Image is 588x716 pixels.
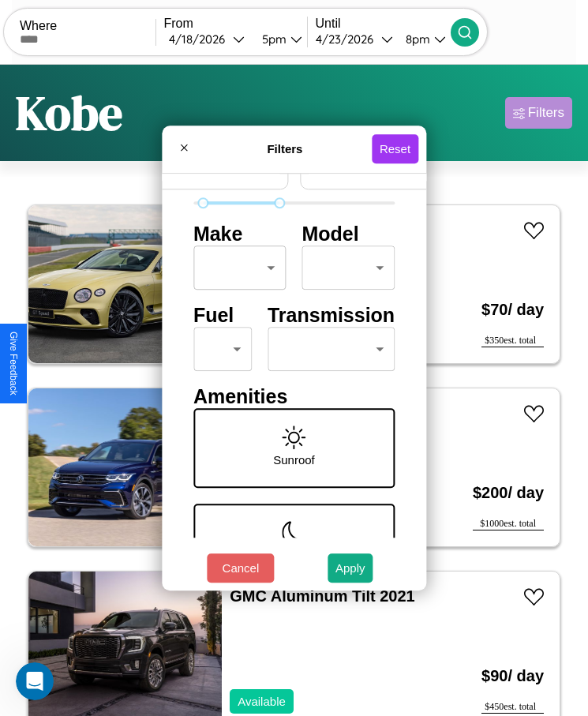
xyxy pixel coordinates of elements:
h4: Make [193,223,287,246]
p: Available [238,691,286,712]
h4: Amenities [193,385,395,408]
h3: $ 200 / day [473,468,544,518]
div: 4 / 18 / 2026 [169,32,233,47]
h1: Kobe [16,81,122,145]
div: Give Feedback [8,332,19,395]
button: Apply [328,553,373,583]
h3: $ 70 / day [481,285,544,335]
h3: $ 90 / day [481,651,544,701]
button: Filters [505,97,572,129]
button: 4/18/2026 [164,31,249,47]
div: 4 / 23 / 2026 [316,32,381,47]
h4: Model [302,223,395,246]
h4: Filters [198,142,372,156]
div: $ 1000 est. total [473,518,544,530]
label: Until [316,17,451,31]
div: 5pm [254,32,290,47]
div: $ 350 est. total [481,335,544,347]
button: 5pm [249,31,307,47]
label: From [164,17,307,31]
label: Where [20,19,155,33]
a: GMC Aluminum Tilt 2021 [230,587,415,605]
button: Reset [372,134,418,163]
iframe: Intercom live chat [16,662,54,700]
button: 8pm [393,31,451,47]
h4: Fuel [193,304,252,327]
div: 8pm [398,32,434,47]
p: Sunroof [273,449,315,470]
div: $ 450 est. total [481,701,544,714]
div: Filters [528,105,564,121]
button: Cancel [207,553,274,583]
h4: Transmission [268,304,395,327]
